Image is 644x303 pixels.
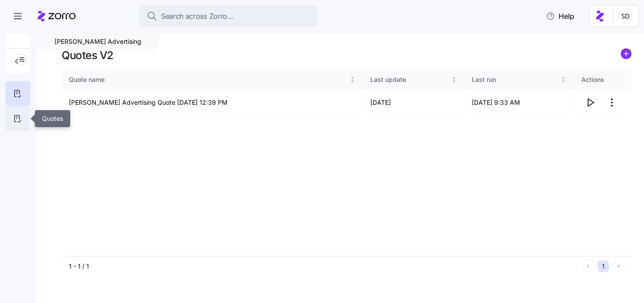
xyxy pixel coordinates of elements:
[472,75,559,85] div: Last run
[37,34,159,49] div: [PERSON_NAME] Advertising
[465,90,574,115] td: [DATE] 9:33 AM
[581,75,624,85] div: Actions
[140,5,318,27] button: Search across Zorro...
[62,90,363,115] td: [PERSON_NAME] Advertising Quote [DATE] 12:39 PM
[621,48,631,59] svg: add icon
[560,77,567,83] div: Not sorted
[621,48,631,62] a: add icon
[349,77,356,83] div: Not sorted
[62,69,363,90] th: Quote nameNot sorted
[363,90,465,115] td: [DATE]
[451,77,457,83] div: Not sorted
[370,75,449,85] div: Last update
[363,69,465,90] th: Last updateNot sorted
[546,11,574,21] span: Help
[619,9,633,23] img: 038087f1531ae87852c32fa7be65e69b
[539,7,581,25] button: Help
[465,69,574,90] th: Last runNot sorted
[69,262,579,271] div: 1 - 1 / 1
[582,260,594,272] button: Previous page
[62,48,114,62] h1: Quotes V2
[69,75,348,85] div: Quote name
[613,260,624,272] button: Next page
[597,260,609,272] button: 1
[161,11,233,22] span: Search across Zorro...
